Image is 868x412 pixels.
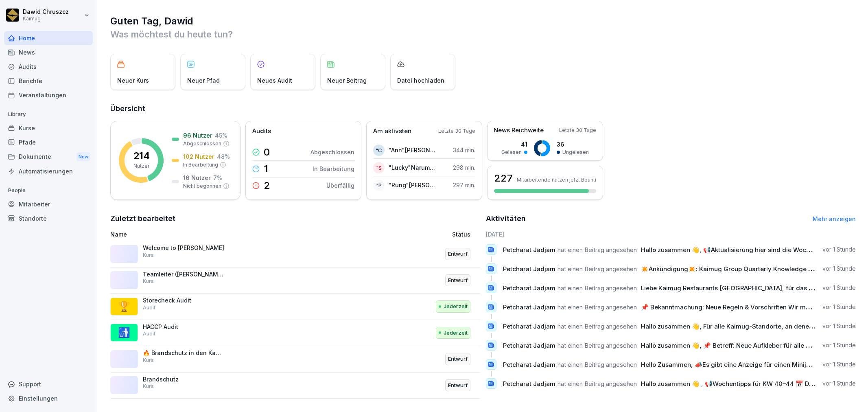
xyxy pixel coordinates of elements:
[486,230,856,239] h6: [DATE]
[183,173,211,182] p: 16 Nutzer
[143,357,154,364] p: Kurs
[183,161,218,169] p: In Bearbeitung
[4,197,93,211] a: Mitarbeiter
[4,121,93,135] div: Kurse
[310,148,354,156] p: Abgeschlossen
[118,325,130,340] p: 🚮
[4,164,93,178] a: Automatisierungen
[373,162,385,173] div: "S
[110,103,856,114] h2: Übersicht
[4,135,93,149] a: Pfade
[110,346,480,373] a: 🔥 Brandschutz in den KantinenKursEntwurf
[264,164,268,174] p: 1
[4,88,93,102] div: Veranstaltungen
[558,246,637,254] span: hat einen Beitrag angesehen
[558,265,637,273] span: hat einen Beitrag angesehen
[213,173,222,182] p: 7 %
[313,164,354,173] p: In Bearbeitung
[77,152,90,162] div: New
[4,31,93,45] a: Home
[4,149,93,164] div: Dokumente
[389,146,435,154] p: "Ann"[PERSON_NAME]
[448,355,468,363] p: Entwurf
[143,330,155,337] p: Audit
[143,323,224,331] p: HACCP Audit
[133,162,149,170] p: Nutzer
[822,341,856,349] p: vor 1 Stunde
[143,376,224,383] p: Brandschutz
[503,322,555,330] span: Petcharat Jadjam
[110,267,480,294] a: Teamleiter ([PERSON_NAME])KursEntwurf
[264,147,270,157] p: 0
[503,361,555,368] span: Petcharat Jadjam
[822,360,856,368] p: vor 1 Stunde
[822,322,856,330] p: vor 1 Stunde
[117,76,149,85] p: Neuer Kurs
[558,380,637,388] span: hat einen Beitrag angesehen
[557,140,589,149] p: 36
[4,59,93,74] a: Audits
[110,28,856,41] p: Was möchtest du heute tun?
[143,244,224,252] p: Welcome to [PERSON_NAME]
[4,377,93,391] div: Support
[217,152,230,161] p: 48 %
[4,391,93,405] div: Einstellungen
[503,303,555,311] span: Petcharat Jadjam
[444,329,468,337] p: Jederzeit
[257,76,292,85] p: Neues Audit
[501,149,522,156] p: Gelesen
[143,383,154,390] p: Kurs
[822,284,856,292] p: vor 1 Stunde
[389,163,435,172] p: "Lucky"Narumon Sugdee
[143,349,224,357] p: 🔥 Brandschutz in den Kantinen
[143,278,154,285] p: Kurs
[452,230,470,239] p: Status
[453,163,475,172] p: 298 min.
[558,322,637,330] span: hat einen Beitrag angesehen
[373,145,385,156] div: "C
[503,265,555,273] span: Petcharat Jadjam
[503,342,555,349] span: Petcharat Jadjam
[143,304,155,311] p: Audit
[397,76,444,85] p: Datei hochladen
[501,140,527,149] p: 41
[183,152,214,161] p: 102 Nutzer
[558,303,637,311] span: hat einen Beitrag angesehen
[187,76,220,85] p: Neuer Pfad
[559,127,596,134] p: Letzte 30 Tage
[264,181,270,191] p: 2
[23,9,69,15] p: Dawid Chruszcz
[453,181,475,189] p: 297 min.
[143,271,224,278] p: Teamleiter ([PERSON_NAME])
[326,181,354,190] p: Überfällig
[4,211,93,226] a: Standorte
[110,241,480,267] a: Welcome to [PERSON_NAME]KursEntwurf
[23,16,69,22] p: Kaimug
[373,127,411,136] p: Am aktivsten
[4,108,93,121] p: Library
[4,184,93,197] p: People
[183,182,221,190] p: Nicht begonnen
[4,74,93,88] a: Berichte
[558,284,637,292] span: hat einen Beitrag angesehen
[252,127,271,136] p: Audits
[448,250,468,258] p: Entwurf
[143,297,224,304] p: Storecheck Audit
[143,252,154,259] p: Kurs
[444,302,468,311] p: Jederzeit
[562,149,589,156] p: Ungelesen
[453,146,475,154] p: 344 min.
[133,151,150,161] p: 214
[110,15,856,28] h1: Guten Tag, Dawid
[517,177,596,183] p: Mitarbeitende nutzen jetzt Bounti
[4,45,93,59] div: News
[494,171,513,185] h3: 227
[558,361,637,368] span: hat einen Beitrag angesehen
[110,320,480,346] a: 🚮HACCP AuditAuditJederzeit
